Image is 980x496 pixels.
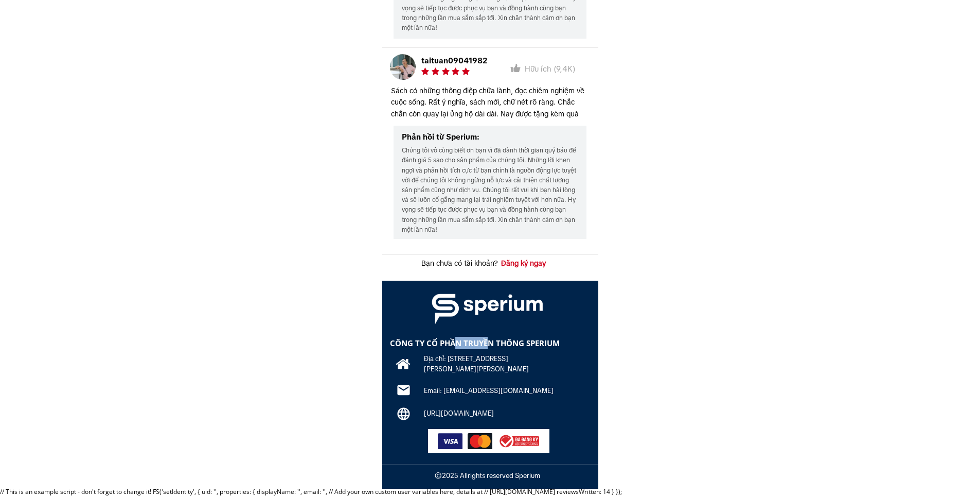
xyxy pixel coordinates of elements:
[424,386,577,397] h3: Email: [EMAIL_ADDRESS][DOMAIN_NAME]
[483,258,564,269] h3: Đăng ký ngay
[424,354,558,375] h3: Địa chỉ: [STREET_ADDRESS][PERSON_NAME][PERSON_NAME]
[391,85,592,119] h3: Sách có những thông điệp chữa lành, đọc chiêm nghiệm về cuộc sống. Rất ý nghĩa, sách mới, chữ nét...
[525,63,628,75] h3: Hữu ích (9,4K)
[402,131,505,143] h3: Phản hồi từ Sperium:
[299,487,622,496] display_name_here: ', email: '
[402,146,579,235] h3: Chúng tôi vô cùng biết ơn bạn vì đã dành thời gian quý báu để đánh giá 5 sao cho sản phẩm của chú...
[390,337,583,349] h3: CÔNG TY CỔ PHẦN TRUYỀN THÔNG SPERIUM
[215,487,622,496] the_id_that_you_use_in_your_app_for_this: ', properties: { displayName: '
[421,55,524,67] h3: taituan09041982
[418,258,502,269] h3: Bạn chưa có tài khoản?
[424,408,577,419] h3: [URL][DOMAIN_NAME]
[324,487,622,496] email_here: ', // Add your own custom user variables here, details at // [URL][DOMAIN_NAME] reviewsWritten: 1...
[410,471,565,482] h3: ©2025 Allrights reserved Sperium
